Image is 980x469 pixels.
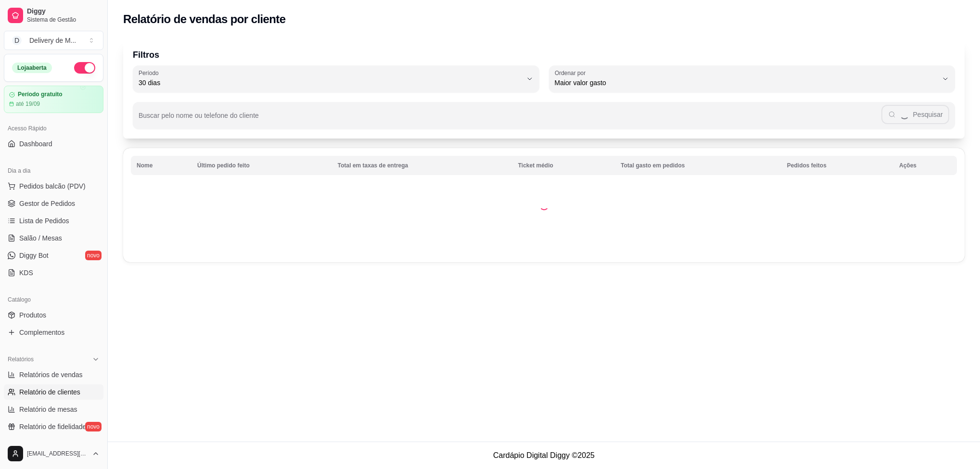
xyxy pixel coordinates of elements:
[4,4,103,27] a: DiggySistema de Gestão
[12,63,52,73] div: Loja aberta
[4,325,103,340] a: Complementos
[29,36,76,45] div: Delivery de M ...
[19,139,52,149] span: Dashboard
[4,442,103,465] button: [EMAIL_ADDRESS][DOMAIN_NAME]
[19,268,33,278] span: KDS
[4,367,103,382] a: Relatórios de vendas
[4,402,103,417] a: Relatório de mesas
[139,114,881,124] input: Buscar pelo nome ou telefone do cliente
[18,91,63,98] article: Período gratuito
[555,78,938,88] span: Maior valor gasto
[539,201,549,210] div: Loading
[4,248,103,263] a: Diggy Botnovo
[4,384,103,400] a: Relatório de clientes
[139,69,162,77] label: Período
[27,450,88,457] span: [EMAIL_ADDRESS][DOMAIN_NAME]
[133,65,539,92] button: Período30 dias
[4,213,103,228] a: Lista de Pedidos
[4,265,103,280] a: KDS
[74,62,95,74] button: Alterar Status
[16,100,40,108] article: até 19/09
[4,136,103,152] a: Dashboard
[19,422,86,431] span: Relatório de fidelidade
[4,163,103,178] div: Dia a dia
[8,355,34,363] span: Relatórios
[19,310,46,320] span: Produtos
[19,251,49,260] span: Diggy Bot
[4,121,103,136] div: Acesso Rápido
[139,78,522,88] span: 30 dias
[549,65,955,92] button: Ordenar porMaior valor gasto
[4,292,103,307] div: Catálogo
[12,36,22,45] span: D
[19,328,64,337] span: Complementos
[19,233,62,243] span: Salão / Mesas
[555,69,589,77] label: Ordenar por
[19,199,75,208] span: Gestor de Pedidos
[4,86,103,113] a: Período gratuitoaté 19/09
[4,419,103,434] a: Relatório de fidelidadenovo
[27,16,100,24] span: Sistema de Gestão
[123,12,286,27] h2: Relatório de vendas por cliente
[133,48,955,62] p: Filtros
[19,405,77,414] span: Relatório de mesas
[4,196,103,211] a: Gestor de Pedidos
[19,387,80,397] span: Relatório de clientes
[4,31,103,50] button: Select a team
[27,7,100,16] span: Diggy
[19,216,69,226] span: Lista de Pedidos
[19,181,86,191] span: Pedidos balcão (PDV)
[4,178,103,194] button: Pedidos balcão (PDV)
[4,307,103,323] a: Produtos
[19,370,83,380] span: Relatórios de vendas
[4,230,103,246] a: Salão / Mesas
[108,442,980,469] footer: Cardápio Digital Diggy © 2025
